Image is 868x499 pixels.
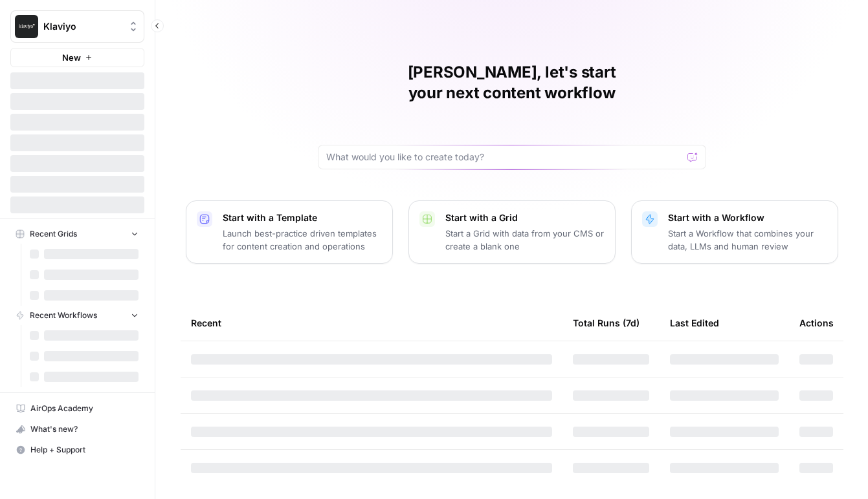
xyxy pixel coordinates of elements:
[799,305,834,341] div: Actions
[30,228,77,240] span: Recent Grids
[668,227,827,253] p: Start a Workflow that combines your data, LLMs and human review
[43,20,122,33] span: Klaviyo
[62,51,81,64] span: New
[223,211,382,224] p: Start with a Template
[326,151,682,164] input: What would you like to create today?
[15,15,38,38] img: Klaviyo Logo
[10,10,144,43] button: Workspace: Klaviyo
[10,419,144,440] button: What's new?
[10,48,144,67] button: New
[10,440,144,460] button: Help + Support
[318,62,706,103] h1: [PERSON_NAME], let's start your next content workflow
[10,398,144,419] a: AirOps Academy
[10,224,144,244] button: Recent Grids
[191,305,552,341] div: Recent
[30,403,139,414] span: AirOps Academy
[668,211,827,224] p: Start with a Workflow
[670,305,719,341] div: Last Edited
[223,227,382,253] p: Launch best-practice driven templates for content creation and operations
[408,200,616,264] button: Start with a GridStart a Grid with data from your CMS or create a blank one
[11,419,144,439] div: What's new?
[30,310,97,321] span: Recent Workflows
[573,305,640,341] div: Total Runs (7d)
[10,306,144,325] button: Recent Workflows
[186,200,393,264] button: Start with a TemplateLaunch best-practice driven templates for content creation and operations
[445,211,605,224] p: Start with a Grid
[631,200,838,264] button: Start with a WorkflowStart a Workflow that combines your data, LLMs and human review
[30,444,139,456] span: Help + Support
[445,227,605,253] p: Start a Grid with data from your CMS or create a blank one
